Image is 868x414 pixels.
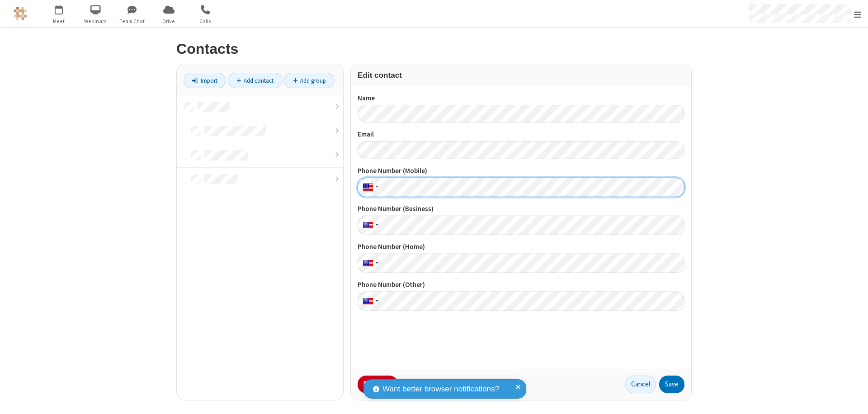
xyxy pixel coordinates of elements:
div: United States: + 1 [358,178,381,197]
label: Phone Number (Home) [358,242,684,252]
label: Name [358,93,684,103]
iframe: Chat [845,390,861,408]
a: Import [184,73,226,88]
img: QA Selenium DO NOT DELETE OR CHANGE [14,7,27,20]
div: United States: + 1 [358,254,381,273]
span: Webinars [79,17,113,25]
div: United States: + 1 [358,216,381,235]
div: United States: + 1 [358,292,381,311]
button: Cancel [625,376,656,394]
label: Email [358,129,684,140]
a: Add group [284,73,335,88]
label: Phone Number (Other) [358,280,684,290]
h2: Contacts [176,41,692,57]
span: Team Chat [115,17,149,25]
span: Drive [152,17,186,25]
span: Meet [42,17,76,25]
a: Add contact [228,73,283,88]
h3: Edit contact [358,71,684,80]
label: Phone Number (Mobile) [358,166,684,176]
label: Phone Number (Business) [358,204,684,214]
span: Calls [189,17,222,25]
button: Save [659,376,684,394]
span: Want better browser notifications? [382,383,499,395]
button: Delete [358,376,398,394]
